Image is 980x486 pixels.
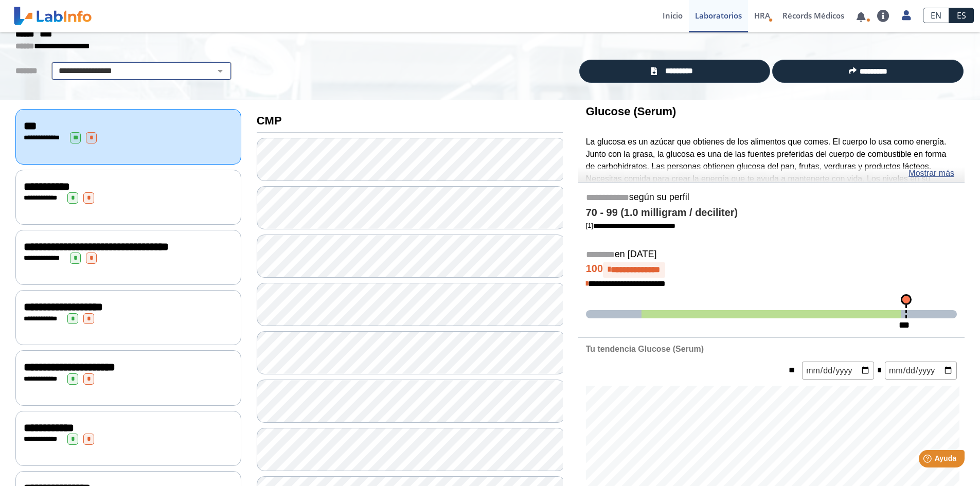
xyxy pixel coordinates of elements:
p: La glucosa es un azúcar que obtienes de los alimentos que comes. El cuerpo lo usa como energía. J... [586,136,957,210]
h4: 70 - 99 (1.0 milligram / deciliter) [586,207,957,219]
span: HRA [754,10,770,21]
h5: según su perfil [586,192,957,204]
b: CMP [257,114,282,127]
a: EN [923,8,949,23]
a: [1] [586,222,675,229]
a: ES [949,8,974,23]
input: mm/dd/yyyy [802,362,874,380]
h5: en [DATE] [586,249,957,261]
a: Mostrar más [908,167,954,179]
b: Tu tendencia Glucose (Serum) [586,345,704,353]
b: Glucose (Serum) [586,105,676,118]
input: mm/dd/yyyy [885,362,957,380]
h4: 100 [586,262,957,278]
iframe: Help widget launcher [888,446,969,475]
